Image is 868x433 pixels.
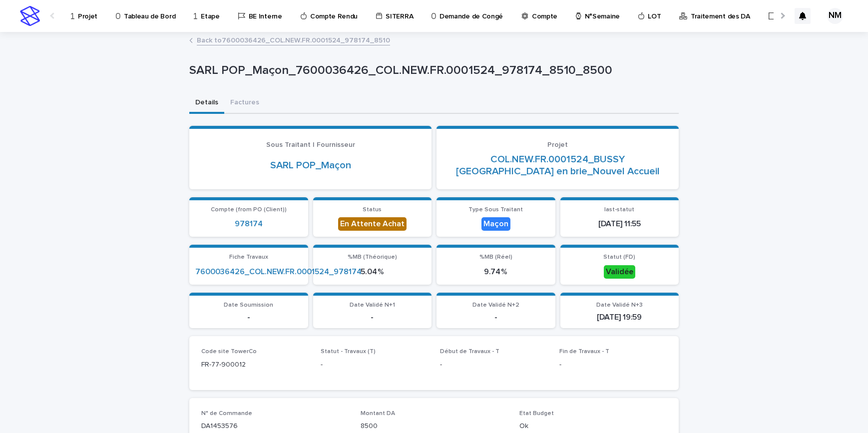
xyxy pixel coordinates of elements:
[321,349,376,355] span: Statut - Travaux (T)
[547,141,568,148] span: Projet
[195,313,302,322] p: -
[440,349,499,355] span: Début de Travaux - T
[195,267,362,277] a: 7600036426_COL.NEW.FR.0001524_978174
[827,8,843,24] div: NM
[350,302,395,308] span: Date Validé N+1
[197,34,390,45] a: Back to7600036426_COL.NEW.FR.0001524_978174_8510
[201,360,309,370] p: FR-77-900012
[235,219,263,229] a: 978174
[566,313,673,322] p: [DATE] 19:59
[603,254,635,260] span: Statut (FD)
[442,313,549,322] p: -
[361,421,508,432] p: 8500
[363,207,382,213] span: Status
[442,267,549,277] p: 9.74 %
[321,360,428,370] p: -
[266,141,355,148] span: Sous Traitant | Fournisseur
[201,421,349,432] p: DA1453576
[201,411,252,417] span: N° de Commande
[566,219,673,229] p: [DATE] 11:55
[201,349,257,355] span: Code site TowerCo
[224,302,273,308] span: Date Soumission
[468,207,523,213] span: Type Sous Traitant
[189,63,675,78] p: SARL POP_Maçon_7600036426_COL.NEW.FR.0001524_978174_8510_8500
[479,254,512,260] span: %MB (Réel)
[348,254,397,260] span: %MB (Théorique)
[472,302,519,308] span: Date Validé N+2
[338,217,407,231] div: En Attente Achat
[440,360,547,370] p: -
[519,421,667,432] p: Ok
[319,313,426,322] p: -
[559,360,667,370] p: -
[481,217,510,231] div: Maçon
[604,207,634,213] span: last-statut
[519,411,554,417] span: Etat Budget
[229,254,268,260] span: Fiche Travaux
[224,93,265,114] button: Factures
[596,302,643,308] span: Date Validé N+3
[211,207,287,213] span: Compte (from PO (Client))
[448,153,667,177] a: COL.NEW.FR.0001524_BUSSY [GEOGRAPHIC_DATA] en brie_Nouvel Accueil
[189,93,224,114] button: Details
[20,6,40,26] img: stacker-logo-s-only.png
[319,267,426,277] p: 5.04 %
[604,265,635,279] div: Validée
[361,411,395,417] span: Montant DA
[559,349,609,355] span: Fin de Travaux - T
[270,159,351,171] a: SARL POP_Maçon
